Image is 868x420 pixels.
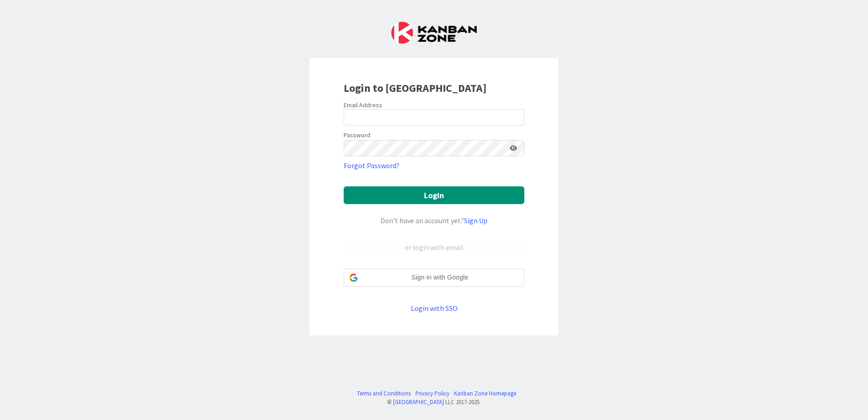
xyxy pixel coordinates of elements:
span: Sign in with Google [361,273,518,282]
label: Email Address [344,101,382,109]
a: [GEOGRAPHIC_DATA] [393,398,444,405]
div: Sign in with Google [344,269,524,287]
a: Terms and Conditions [357,389,411,398]
div: © LLC 2017- 2025 . [352,398,516,406]
label: Password [344,130,370,140]
a: Kanban Zone Homepage [454,389,516,398]
a: Login with SSO [411,304,458,313]
div: Don’t have an account yet? [344,215,524,226]
b: Login to [GEOGRAPHIC_DATA] [344,81,487,95]
button: Login [344,186,524,204]
a: Privacy Policy [415,389,449,398]
div: or login with email [402,242,466,253]
a: Sign Up [464,216,488,225]
a: Forgot Password? [344,160,399,171]
img: Kanban Zone [391,22,477,44]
